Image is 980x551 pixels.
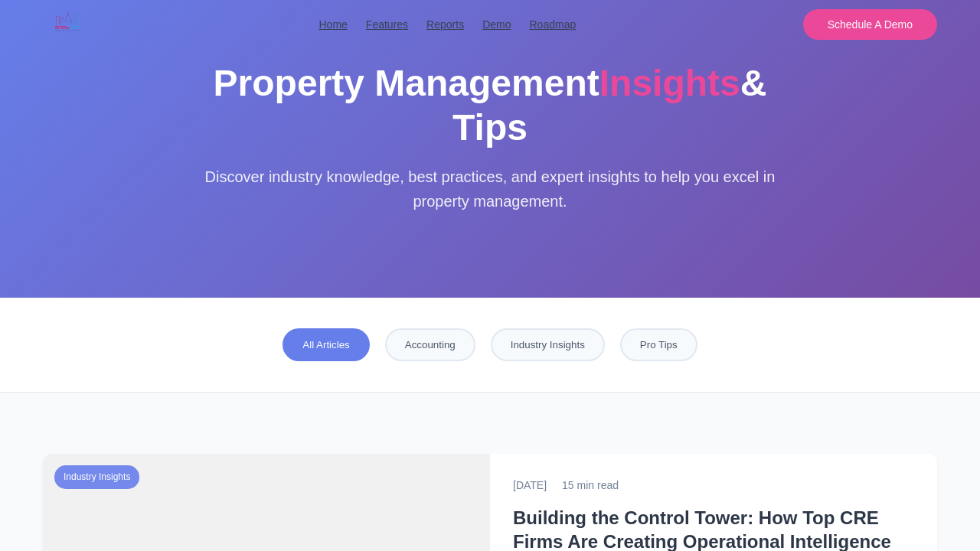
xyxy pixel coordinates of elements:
[283,328,369,361] button: All Articles
[184,61,796,149] h1: Property Management & Tips
[620,328,697,361] button: Pro Tips
[803,9,937,40] button: Schedule A Demo
[366,16,408,33] a: Features
[513,477,547,494] span: [DATE]
[385,328,475,361] button: Accounting
[54,465,139,489] div: Industry Insights
[562,477,619,494] span: 15 min read
[426,16,464,33] a: Reports
[184,165,796,214] p: Discover industry knowledge, best practices, and expert insights to help you excel in property ma...
[319,16,348,33] a: Home
[491,328,605,361] button: Industry Insights
[530,16,577,33] a: Roadmap
[599,63,740,103] span: Insights
[482,16,511,33] a: Demo
[43,3,92,40] img: Simplicity Logo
